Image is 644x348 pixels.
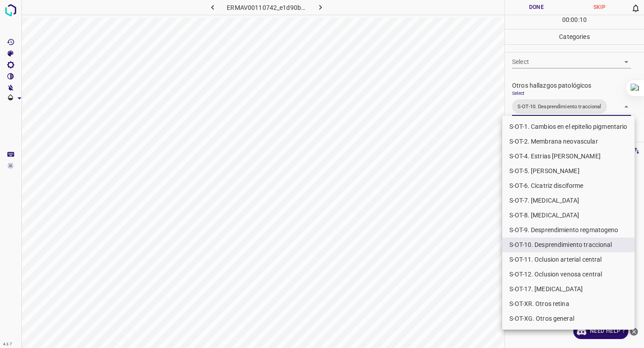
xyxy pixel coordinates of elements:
[502,134,635,149] li: S-OT-2. Membrana neovascular
[502,164,635,178] li: S-OT-5. [PERSON_NAME]
[502,193,635,208] li: S-OT-7. [MEDICAL_DATA]
[502,208,635,223] li: S-OT-8. [MEDICAL_DATA]
[502,149,635,164] li: S-OT-4. Estrias [PERSON_NAME]
[502,223,635,238] li: S-OT-9. Desprendimiento regmatogeno
[502,252,635,267] li: S-OT-11. Oclusion arterial central
[502,119,635,134] li: S-OT-1. Cambios en el epitelio pigmentario
[502,282,635,297] li: S-OT-17. [MEDICAL_DATA]
[502,178,635,193] li: S-OT-6. Cicatriz disciforme
[502,297,635,311] li: S-OT-XR. Otros retina
[502,311,635,326] li: S-OT-XG. Otros general
[502,267,635,282] li: S-OT-12. Oclusion venosa central
[502,238,635,252] li: S-OT-10. Desprendimiento traccional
